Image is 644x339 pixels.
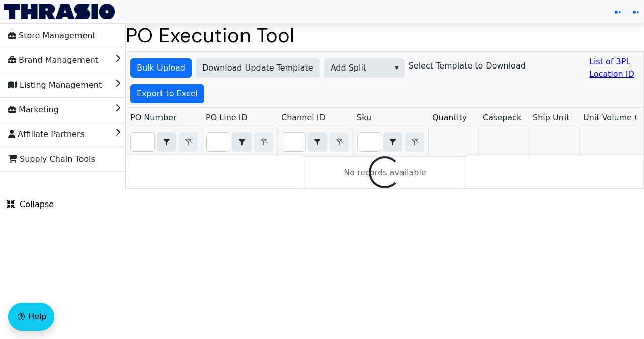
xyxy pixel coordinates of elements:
h1: PO Execution Tool [126,23,644,47]
span: Listing Management [8,77,102,93]
span: Supply Chain Tools [8,151,95,167]
span: Store Management [8,28,96,44]
span: Quantity [432,112,467,124]
span: PO Line ID [206,112,248,124]
input: Filter [207,133,230,151]
span: Affiliate Partners [8,126,85,143]
input: Filter [131,133,154,151]
th: Filter [126,128,202,156]
span: Help [28,311,46,323]
span: Brand Management [8,52,98,69]
span: Choose Operator [383,132,403,152]
th: Filter [202,128,277,156]
span: Ship Unit [533,112,570,124]
button: Export to Excel [130,84,204,103]
span: Marketing [8,102,59,118]
span: PO Number [130,112,177,124]
img: Thrasio Logo [4,4,115,19]
span: Choose Operator [232,132,252,152]
input: Filter [358,133,381,151]
span: Casepack [482,112,521,124]
input: Filter [282,133,305,151]
span: Collapse [7,198,54,211]
span: Export to Excel [137,88,198,100]
button: select [389,59,404,77]
span: Channel ID [281,112,326,124]
span: Add Split [331,62,383,74]
span: Sku [357,112,371,124]
button: Bulk Upload [130,58,192,78]
button: Download Update Template [196,58,320,78]
button: select [157,133,176,151]
span: Bulk Upload [137,62,185,74]
button: select [233,133,251,151]
button: select [308,133,327,151]
th: Filter [277,128,353,156]
button: Help floatingactionbutton [8,303,54,331]
span: Download Update Template [202,62,313,74]
button: select [384,133,402,151]
th: Filter [353,128,428,156]
h6: Select Template to Download [409,61,526,71]
span: Choose Operator [157,132,176,152]
a: List of 3PL Location ID [589,56,639,80]
span: Choose Operator [308,132,327,152]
